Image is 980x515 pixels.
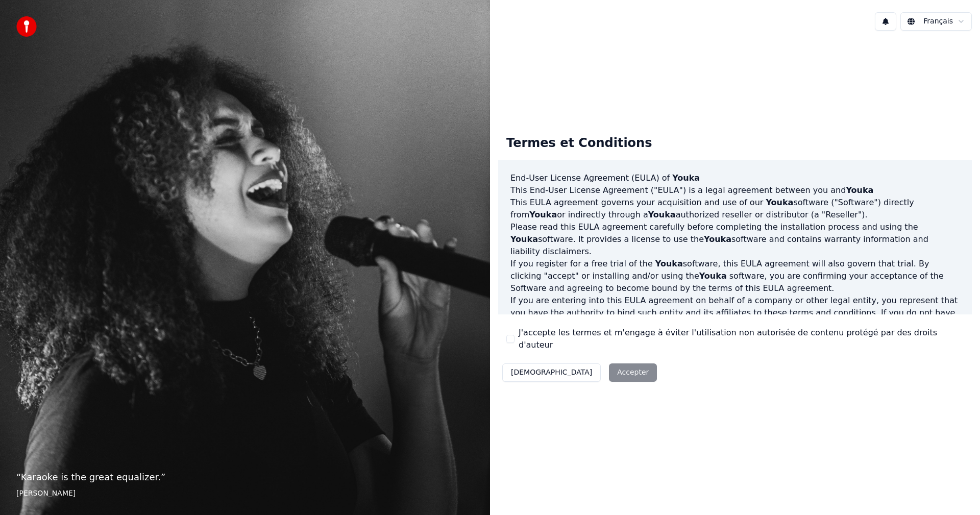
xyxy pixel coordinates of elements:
[510,234,538,244] span: Youka
[655,259,683,268] span: Youka
[699,271,727,281] span: Youka
[510,258,960,295] p: If you register for a free trial of the software, this EULA agreement will also govern that trial...
[519,327,964,351] label: J'accepte les termes et m'engage à éviter l'utilisation non autorisée de contenu protégé par des ...
[502,363,601,382] button: [DEMOGRAPHIC_DATA]
[510,197,960,221] p: This EULA agreement governs your acquisition and use of our software ("Software") directly from o...
[510,172,960,184] h3: End-User License Agreement (EULA) of
[510,184,960,197] p: This End-User License Agreement ("EULA") is a legal agreement between you and
[16,16,37,37] img: youka
[16,488,474,499] footer: [PERSON_NAME]
[529,210,557,219] span: Youka
[704,234,731,244] span: Youka
[648,210,676,219] span: Youka
[672,173,700,183] span: Youka
[498,127,660,160] div: Termes et Conditions
[16,470,474,484] p: “ Karaoke is the great equalizer. ”
[846,185,873,195] span: Youka
[510,295,960,344] p: If you are entering into this EULA agreement on behalf of a company or other legal entity, you re...
[766,198,793,207] span: Youka
[510,221,960,258] p: Please read this EULA agreement carefully before completing the installation process and using th...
